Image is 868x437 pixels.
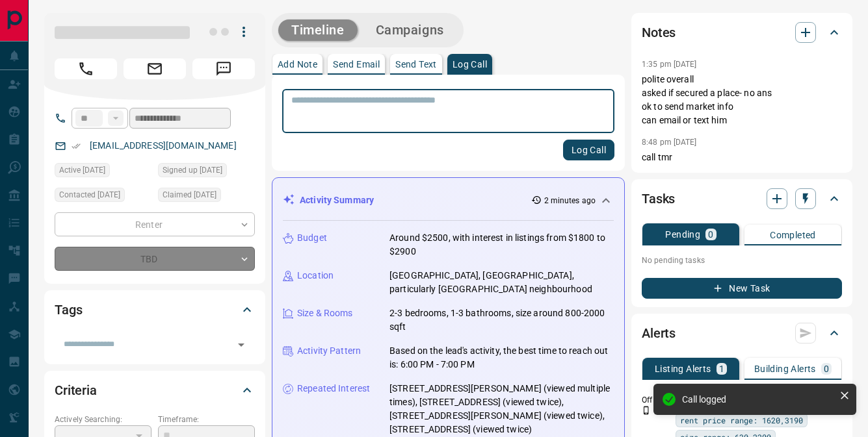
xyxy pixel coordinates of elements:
[719,364,724,373] p: 1
[642,73,842,127] p: polite overall asked if secured a place- no ans ok to send market info can email or text him
[389,269,614,296] p: [GEOGRAPHIC_DATA], [GEOGRAPHIC_DATA], particularly [GEOGRAPHIC_DATA] neighbourhood
[395,60,437,69] p: Send Text
[642,17,842,48] div: Notes
[158,414,255,425] p: Timeframe:
[389,382,614,436] p: [STREET_ADDRESS][PERSON_NAME] (viewed multiple times), [STREET_ADDRESS] (viewed twice), [STREET_A...
[90,140,237,151] a: [EMAIL_ADDRESS][DOMAIN_NAME]
[297,269,334,282] p: Location
[642,394,668,406] p: Off
[55,414,151,425] p: Actively Searching:
[158,163,255,181] div: Fri Nov 22 2024
[544,195,596,206] p: 2 minutes ago
[278,19,358,41] button: Timeline
[72,142,81,151] svg: Email Verified
[642,60,697,69] p: 1:35 pm [DATE]
[563,140,614,160] button: Log Call
[642,406,651,415] svg: Push Notification Only
[642,183,842,214] div: Tasks
[642,151,842,164] p: call tmr
[163,164,222,177] span: Signed up [DATE]
[642,323,676,343] h2: Alerts
[59,164,105,177] span: Active [DATE]
[192,58,255,79] span: Message
[55,294,255,325] div: Tags
[708,230,713,239] p: 0
[55,375,255,406] div: Criteria
[642,138,697,147] p: 8:48 pm [DATE]
[297,231,327,245] p: Budget
[642,188,675,209] h2: Tasks
[655,364,711,373] p: Listing Alerts
[682,394,834,405] div: Call logged
[55,163,151,181] div: Sun Nov 24 2024
[55,58,117,79] span: Call
[642,278,842,299] button: New Task
[389,306,614,334] p: 2-3 bedrooms, 1-3 bathrooms, size around 800-2000 sqft
[297,306,353,320] p: Size & Rooms
[642,22,676,43] h2: Notes
[124,58,186,79] span: Email
[232,336,250,354] button: Open
[300,194,374,207] p: Activity Summary
[824,364,829,373] p: 0
[283,188,614,212] div: Activity Summary2 minutes ago
[55,212,255,236] div: Renter
[158,188,255,206] div: Fri Nov 22 2024
[665,230,700,239] p: Pending
[59,188,120,201] span: Contacted [DATE]
[389,231,614,258] p: Around $2500, with interest in listings from $1800 to $2900
[363,19,457,41] button: Campaigns
[754,364,816,373] p: Building Alerts
[55,380,97,401] h2: Criteria
[297,382,370,395] p: Repeated Interest
[333,60,380,69] p: Send Email
[770,231,816,240] p: Completed
[278,60,317,69] p: Add Note
[55,247,255,271] div: TBD
[642,251,842,270] p: No pending tasks
[55,299,82,320] h2: Tags
[642,318,842,349] div: Alerts
[389,344,614,371] p: Based on the lead's activity, the best time to reach out is: 6:00 PM - 7:00 PM
[297,344,361,358] p: Activity Pattern
[453,60,487,69] p: Log Call
[55,188,151,206] div: Thu May 08 2025
[163,188,217,201] span: Claimed [DATE]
